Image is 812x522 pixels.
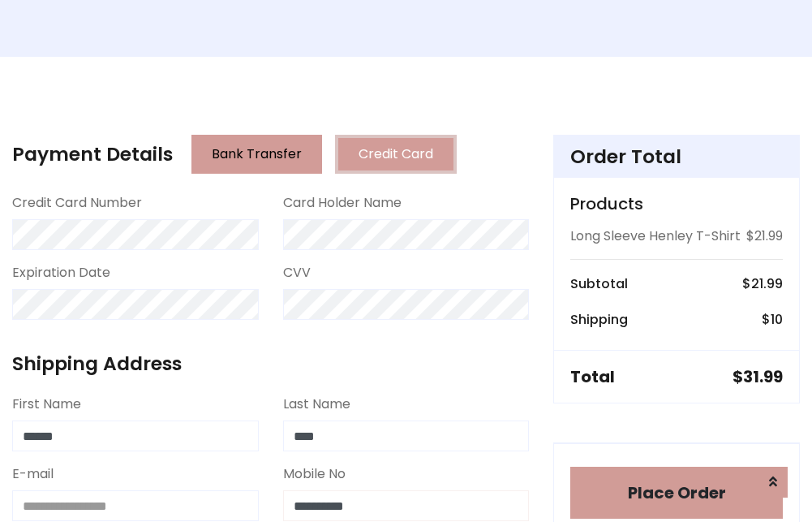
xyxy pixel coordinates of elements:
[570,467,783,519] button: Place Order
[751,274,783,293] span: 21.99
[283,193,402,213] label: Card Holder Name
[12,263,110,283] label: Expiration Date
[743,365,783,388] span: 31.99
[570,145,783,168] h4: Order Total
[283,395,350,414] label: Last Name
[771,310,783,329] span: 10
[762,312,783,327] h6: $
[12,352,529,375] h4: Shipping Address
[742,276,783,291] h6: $
[12,143,173,166] h4: Payment Details
[746,226,783,246] p: $21.99
[733,367,783,386] h5: $
[283,464,346,484] label: Mobile No
[283,263,311,283] label: CVV
[12,395,81,414] label: First Name
[570,194,783,214] h5: Products
[570,276,628,291] h6: Subtotal
[570,312,628,327] h6: Shipping
[335,135,457,174] button: Credit Card
[12,464,54,484] label: E-mail
[570,367,615,386] h5: Total
[191,135,322,174] button: Bank Transfer
[570,226,741,246] p: Long Sleeve Henley T-Shirt
[12,193,142,213] label: Credit Card Number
